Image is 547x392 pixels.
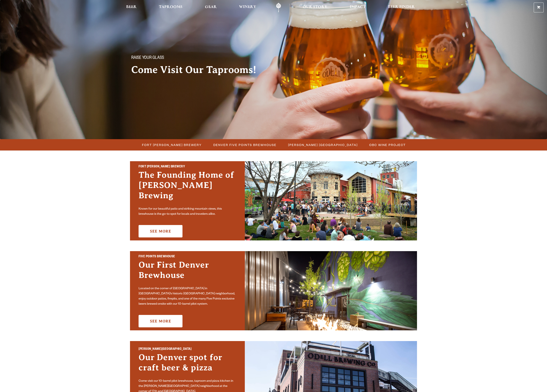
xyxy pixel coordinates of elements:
a: Our Story [300,3,330,12]
p: Located on the corner of [GEOGRAPHIC_DATA] in [GEOGRAPHIC_DATA]’s historic [GEOGRAPHIC_DATA] neig... [139,286,236,307]
span: OBC Wine Project [369,142,406,148]
a: Fort [PERSON_NAME] Brewery [139,142,204,148]
h2: Fort [PERSON_NAME] Brewery [139,164,236,170]
a: Taprooms [156,3,185,12]
h3: The Founding Home of [PERSON_NAME] Brewing [139,170,236,205]
span: Fort [PERSON_NAME] Brewery [142,142,202,148]
span: Gear [205,5,217,9]
span: [PERSON_NAME] [GEOGRAPHIC_DATA] [288,142,358,148]
a: Winery [236,3,259,12]
img: Promo Card Aria Label' [245,251,417,330]
h2: Five Points Brewhouse [139,254,236,260]
a: See More [139,225,182,237]
a: Gear [202,3,220,12]
span: Impact [350,5,366,9]
h3: Our First Denver Brewhouse [139,260,236,285]
a: OBC Wine Project [367,142,408,148]
a: Impact [347,3,368,12]
a: [PERSON_NAME] [GEOGRAPHIC_DATA] [285,142,360,148]
span: Our Story [303,5,327,9]
a: Denver Five Points Brewhouse [211,142,279,148]
span: Winery [239,5,256,9]
a: See More [139,315,182,327]
h2: Come Visit Our Taprooms! [131,64,265,75]
a: Beer [123,3,139,12]
span: Denver Five Points Brewhouse [213,142,276,148]
a: Beer Finder [385,3,418,12]
p: Known for our beautiful patio and striking mountain views, this brewhouse is the go-to spot for l... [139,207,236,217]
img: Fort Collins Brewery & Taproom' [245,161,417,240]
h2: [PERSON_NAME][GEOGRAPHIC_DATA] [139,347,236,352]
span: Beer Finder [388,5,415,9]
span: Raise your glass [131,55,164,61]
a: Odell Home [271,3,287,12]
h3: Our Denver spot for craft beer & pizza [139,352,236,377]
span: Beer [126,5,137,9]
span: Taprooms [159,5,182,9]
